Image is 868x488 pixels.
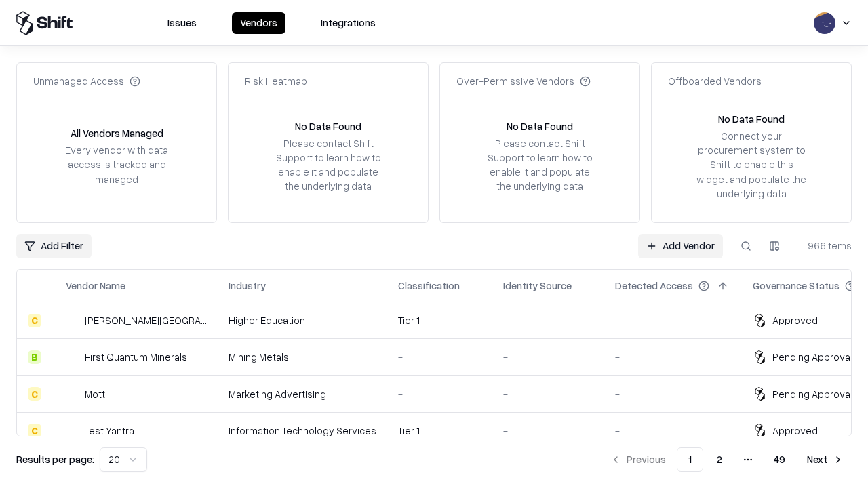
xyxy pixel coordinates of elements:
[615,424,731,438] div: -
[66,314,79,327] img: Reichman University
[66,350,79,364] img: First Quantum Minerals
[28,314,41,327] div: C
[772,313,818,327] div: Approved
[602,447,852,472] nav: pagination
[772,387,852,401] div: Pending Approval
[229,279,266,293] div: Industry
[398,350,481,364] div: -
[503,424,593,438] div: -
[503,387,593,401] div: -
[615,350,731,364] div: -
[66,424,79,437] img: Test Yantra
[615,279,693,293] div: Detected Access
[85,350,187,364] div: First Quantum Minerals
[295,119,361,134] div: No Data Found
[398,279,460,293] div: Classification
[16,452,94,466] p: Results per page:
[456,74,591,88] div: Over-Permissive Vendors
[677,447,703,472] button: 1
[229,424,376,438] div: Information Technology Services
[615,387,731,401] div: -
[753,279,840,293] div: Governance Status
[718,112,785,126] div: No Data Found
[398,313,481,327] div: Tier 1
[60,143,173,186] div: Every vendor with data access is tracked and managed
[668,74,762,88] div: Offboarded Vendors
[763,447,796,472] button: 49
[772,350,852,364] div: Pending Approval
[797,239,852,253] div: 966 items
[799,447,852,472] button: Next
[159,12,205,34] button: Issues
[229,350,376,364] div: Mining Metals
[66,279,125,293] div: Vendor Name
[85,387,107,401] div: Motti
[71,126,163,140] div: All Vendors Managed
[229,313,376,327] div: Higher Education
[507,119,573,134] div: No Data Found
[272,136,384,194] div: Please contact Shift Support to learn how to enable it and populate the underlying data
[85,424,134,438] div: Test Yantra
[772,424,818,438] div: Approved
[695,129,808,201] div: Connect your procurement system to Shift to enable this widget and populate the underlying data
[28,350,41,364] div: B
[398,387,481,401] div: -
[638,234,723,258] a: Add Vendor
[28,387,41,401] div: C
[484,136,596,194] div: Please contact Shift Support to learn how to enable it and populate the underlying data
[33,74,140,88] div: Unmanaged Access
[706,447,733,472] button: 2
[503,313,593,327] div: -
[16,234,92,258] button: Add Filter
[85,313,207,327] div: [PERSON_NAME][GEOGRAPHIC_DATA]
[232,12,285,34] button: Vendors
[615,313,731,327] div: -
[245,74,307,88] div: Risk Heatmap
[503,350,593,364] div: -
[229,387,376,401] div: Marketing Advertising
[66,387,79,401] img: Motti
[398,424,481,438] div: Tier 1
[503,279,572,293] div: Identity Source
[313,12,384,34] button: Integrations
[28,424,41,437] div: C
